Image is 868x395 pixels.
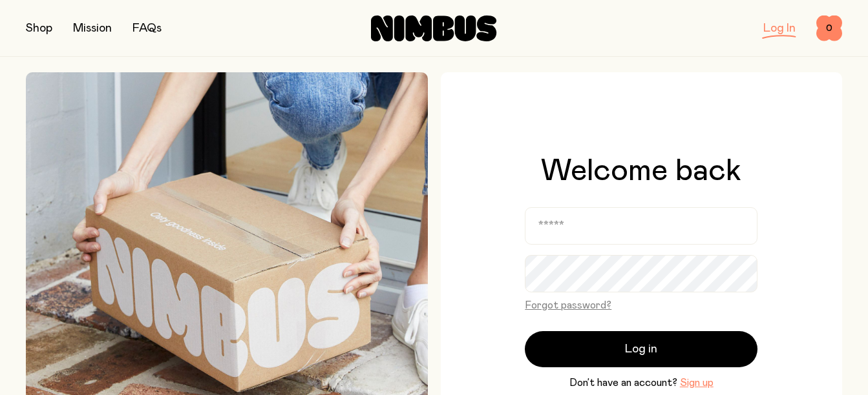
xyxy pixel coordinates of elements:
[625,340,657,358] span: Log in
[73,23,112,34] a: Mission
[763,23,796,34] a: Log In
[680,375,714,390] button: Sign up
[569,375,677,390] span: Don’t have an account?
[816,15,842,41] button: 0
[525,298,611,313] button: Forgot password?
[541,156,741,187] h1: Welcome back
[132,23,162,34] a: FAQs
[525,331,757,367] button: Log in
